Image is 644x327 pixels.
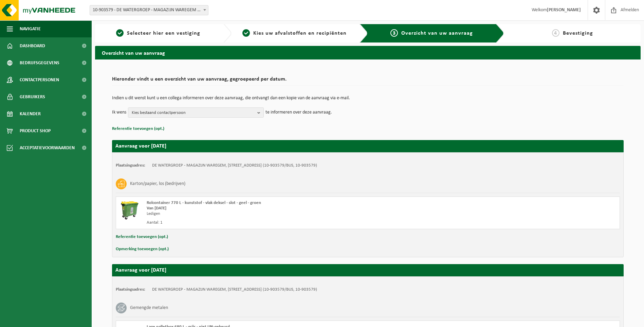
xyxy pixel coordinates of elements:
td: DE WATERGROEP - MAGAZIJN WAREGEM, [STREET_ADDRESS] (10-903579/BUS, 10-903579) [152,287,317,292]
strong: Aanvraag voor [DATE] [115,143,166,149]
span: Contactpersonen [20,71,59,88]
strong: Plaatsingsadres: [116,287,145,292]
strong: Van [DATE] [147,206,166,210]
span: 1 [116,29,124,37]
h3: Karton/papier, los (bedrijven) [130,178,185,189]
div: Ledigen [147,211,395,217]
button: Referentie toevoegen (opt.) [116,233,168,241]
span: Bedrijfsgegevens [20,54,59,71]
button: Kies bestaand contactpersoon [128,107,264,118]
span: 2 [242,29,250,37]
span: Gebruikers [20,88,45,105]
a: 2Kies uw afvalstoffen en recipiënten [235,29,354,37]
strong: Aanvraag voor [DATE] [115,268,166,273]
span: Product Shop [20,122,51,139]
div: Aantal: 1 [147,220,395,225]
strong: [PERSON_NAME] [547,7,581,13]
h2: Hieronder vindt u een overzicht van uw aanvraag, gegroepeerd per datum. [112,76,624,86]
p: Ik wens [112,107,126,118]
span: Kalender [20,105,41,122]
span: Acceptatievoorwaarden [20,139,75,156]
span: 10-903579 - DE WATERGROEP - MAGAZIJN WAREGEM - WAREGEM [90,5,208,15]
a: 1Selecteer hier een vestiging [98,29,218,37]
h3: Gemengde metalen [130,303,168,313]
img: WB-0770-HPE-GN-51.png [119,200,140,221]
p: te informeren over deze aanvraag. [265,107,332,118]
strong: Plaatsingsadres: [116,163,145,168]
span: Navigatie [20,20,41,37]
span: Overzicht van uw aanvraag [401,31,473,36]
span: Bevestiging [563,31,593,36]
button: Opmerking toevoegen (opt.) [116,245,169,254]
button: Referentie toevoegen (opt.) [112,124,164,133]
span: 3 [390,29,398,37]
span: Rolcontainer 770 L - kunststof - vlak deksel - slot - geel - groen [147,201,261,205]
span: 4 [552,29,559,37]
h2: Overzicht van uw aanvraag [95,46,641,59]
span: Dashboard [20,37,45,54]
p: Indien u dit wenst kunt u een collega informeren over deze aanvraag, die ontvangt dan een kopie v... [112,96,624,101]
span: Selecteer hier een vestiging [127,31,200,36]
span: Kies bestaand contactpersoon [132,108,255,118]
span: Kies uw afvalstoffen en recipiënten [253,31,347,36]
span: 10-903579 - DE WATERGROEP - MAGAZIJN WAREGEM - WAREGEM [90,5,208,15]
td: DE WATERGROEP - MAGAZIJN WAREGEM, [STREET_ADDRESS] (10-903579/BUS, 10-903579) [152,163,317,168]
